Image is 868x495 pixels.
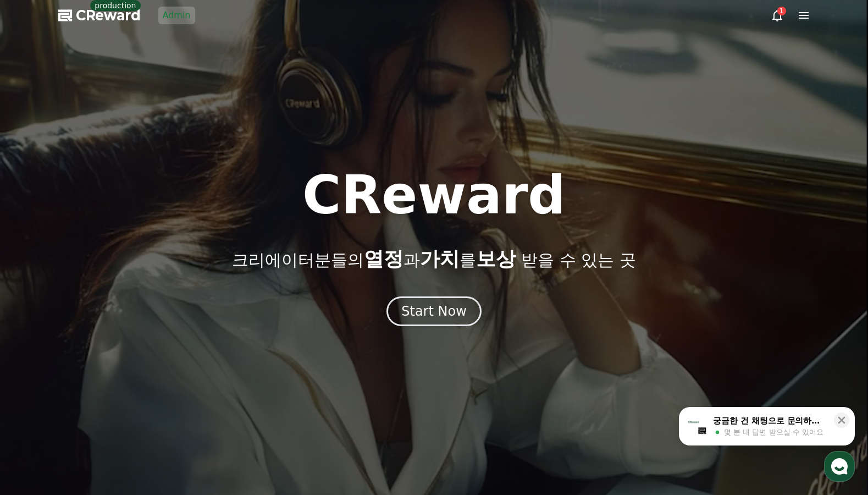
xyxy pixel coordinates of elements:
[777,7,786,15] div: 1
[771,9,784,22] a: 1
[476,248,516,270] span: 보상
[386,296,482,326] button: Start Now
[386,307,482,318] a: Start Now
[158,7,195,24] a: Admin
[364,248,403,270] span: 열정
[401,302,467,320] div: Start Now
[420,248,460,270] span: 가치
[232,248,635,270] p: 크리에이터분들의 과 를 받을 수 있는 곳
[76,7,141,24] span: CReward
[302,169,566,222] h1: CReward
[58,7,141,24] a: CReward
